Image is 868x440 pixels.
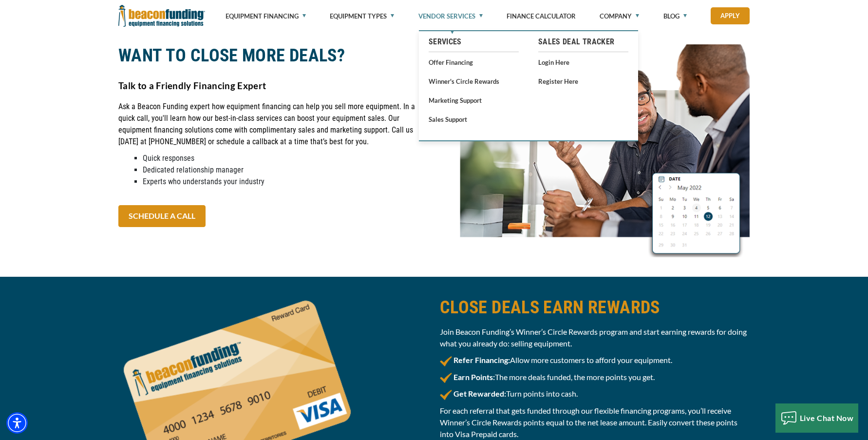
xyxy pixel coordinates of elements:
[429,113,519,125] a: Sales Support
[440,145,750,154] a: Two men talking with one another
[429,56,519,68] a: Offer Financing
[440,354,750,366] p: Allow more customers to afford your equipment.
[440,405,750,440] p: For each referral that gets funded through our flexible financing programs, you’ll receive Winner...
[440,44,750,258] img: Two men talking with one another
[118,389,428,398] a: Winner's Circle logo and Visa Gift Card
[118,101,428,148] p: Ask a Beacon Funding expert how equipment financing can help you sell more equipment. In a quick ...
[118,80,266,91] span: Talk to a Friendly Financing Expert
[429,94,519,106] a: Marketing Support
[440,326,750,349] p: Join Beacon Funding’s Winner’s Circle Rewards program and start earning rewards for doing what yo...
[143,176,428,188] li: Experts who understands your industry
[538,36,628,48] a: Sales Deal Tracker
[711,7,750,24] a: Apply
[538,56,628,68] a: Login Here
[118,44,428,67] h2: WANT TO CLOSE MORE DEALS?
[453,372,495,382] strong: Earn Points:
[143,164,428,176] li: Dedicated relationship manager
[6,412,28,434] div: Accessibility Menu
[440,388,750,400] p: Turn points into cash.
[453,389,506,398] strong: Get Rewarded:
[800,413,854,422] span: Live Chat Now
[440,296,750,319] h2: CLOSE DEALS EARN REWARDS
[453,355,510,364] strong: Refer Financing:
[538,75,628,87] a: Register Here
[143,153,428,164] li: Quick responses
[118,205,206,227] a: SCHEDULE A CALL
[429,36,519,48] a: Services
[429,75,519,87] a: Winner's Circle Rewards
[440,371,750,383] p: The more deals funded, the more points you get.
[775,403,859,433] button: Live Chat Now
